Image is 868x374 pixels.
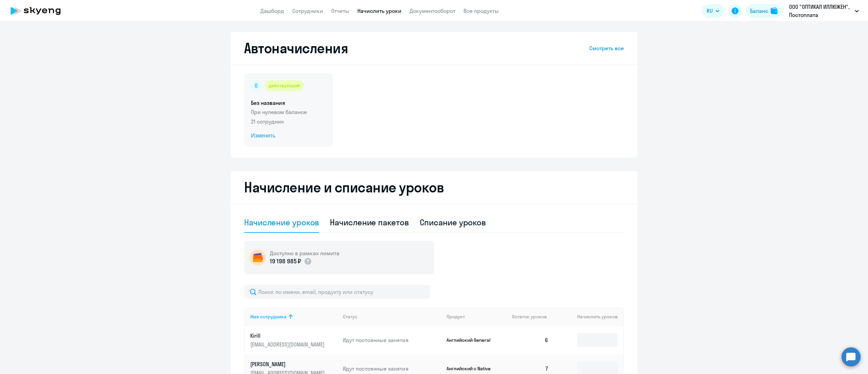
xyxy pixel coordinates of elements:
[507,326,554,354] td: 6
[750,7,768,15] div: Баланс
[447,314,465,320] div: Продукт
[343,314,441,320] div: Статус
[343,365,441,372] p: Идут постоянные занятия
[447,337,497,343] p: Английский General
[786,3,862,19] button: ООО "ОПТИКАЛ ИЛЛЮЖЕН", Постоплата
[554,307,623,326] th: Начислить уроков
[343,336,441,344] p: Идут постоянные занятия
[250,249,266,266] img: wallet-circle.png
[244,285,430,299] input: Поиск по имени, email, продукту или статусу
[260,7,284,14] a: Дашборд
[447,366,497,372] p: Английский с Native
[250,314,337,320] div: Имя сотрудника
[463,7,499,14] a: Все продукты
[330,217,409,228] div: Начисление пакетов
[244,40,348,56] h2: Автоначисления
[357,7,401,14] a: Начислить уроки
[512,314,554,320] div: Остаток уроков
[251,99,326,107] h5: Без названия
[250,332,326,339] p: Kirill
[270,257,301,266] p: 19 198 985 ₽
[331,7,349,14] a: Отчеты
[250,341,326,348] p: [EMAIL_ADDRESS][DOMAIN_NAME]
[343,314,357,320] div: Статус
[244,179,624,195] h2: Начисление и списание уроков
[512,314,547,320] span: Остаток уроков
[707,7,713,15] span: RU
[251,132,326,140] span: Изменить
[410,7,455,14] a: Документооборот
[420,217,486,228] div: Списание уроков
[251,108,326,116] p: При нулевом балансе
[251,117,326,126] p: 21 сотрудник
[447,314,507,320] div: Продукт
[250,332,337,348] a: Kirill[EMAIL_ADDRESS][DOMAIN_NAME]
[746,4,782,18] button: Балансbalance
[589,44,624,52] a: Смотреть все
[789,3,852,19] p: ООО "ОПТИКАЛ ИЛЛЮЖЕН", Постоплата
[292,7,323,14] a: Сотрудники
[771,7,777,14] img: balance
[264,80,304,91] div: действующий
[702,4,724,18] button: RU
[244,217,319,228] div: Начисление уроков
[250,360,326,368] p: [PERSON_NAME]
[270,249,339,257] h5: Доступно в рамках лимита
[250,314,287,320] div: Имя сотрудника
